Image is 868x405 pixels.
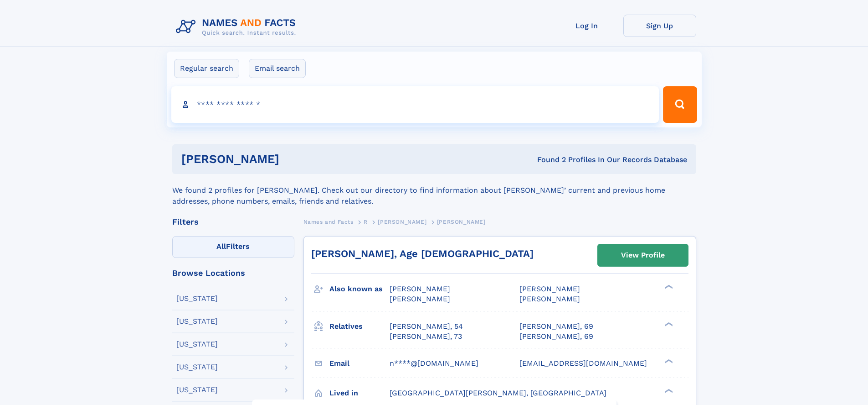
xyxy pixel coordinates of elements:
div: ❯ [663,284,673,290]
label: Regular search [174,59,239,78]
div: Filters [172,218,294,226]
span: [PERSON_NAME] [519,284,580,293]
a: [PERSON_NAME], 54 [390,321,463,331]
div: ❯ [663,388,673,394]
span: R [364,219,368,225]
div: View Profile [621,245,665,266]
div: ❯ [663,321,673,327]
input: search input [171,86,659,123]
a: Names and Facts [303,216,354,227]
a: [PERSON_NAME], 69 [519,331,593,342]
div: [US_STATE] [176,295,218,302]
a: [PERSON_NAME] [378,216,426,227]
h3: Lived in [329,385,390,401]
span: [PERSON_NAME] [390,284,450,293]
span: [EMAIL_ADDRESS][DOMAIN_NAME] [519,359,647,368]
h1: [PERSON_NAME] [181,153,408,165]
h3: Relatives [329,319,390,334]
img: Logo Names and Facts [172,15,303,39]
span: [PERSON_NAME] [437,219,486,225]
button: Search Button [663,86,697,123]
a: R [364,216,368,227]
h3: Email [329,356,390,371]
div: [US_STATE] [176,341,218,348]
div: Browse Locations [172,269,294,277]
div: Found 2 Profiles In Our Records Database [408,155,687,165]
div: [US_STATE] [176,363,218,371]
span: All [216,242,226,251]
a: [PERSON_NAME], 73 [390,331,462,342]
div: We found 2 profiles for [PERSON_NAME]. Check out our directory to find information about [PERSON_... [172,174,696,207]
span: [PERSON_NAME] [390,295,450,303]
a: Log In [550,15,623,37]
label: Filters [172,236,294,258]
a: Sign Up [623,15,696,37]
a: [PERSON_NAME], Age [DEMOGRAPHIC_DATA] [311,248,534,259]
div: ❯ [663,358,673,364]
h3: Also known as [329,281,390,297]
div: [US_STATE] [176,318,218,325]
span: [PERSON_NAME] [378,219,426,225]
span: [PERSON_NAME] [519,295,580,303]
label: Email search [249,59,306,78]
a: View Profile [598,244,688,266]
div: [US_STATE] [176,386,218,394]
span: [GEOGRAPHIC_DATA][PERSON_NAME], [GEOGRAPHIC_DATA] [390,389,606,397]
a: [PERSON_NAME], 69 [519,321,593,331]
